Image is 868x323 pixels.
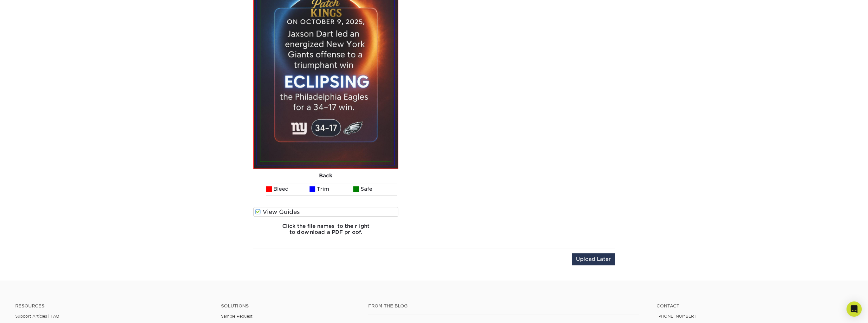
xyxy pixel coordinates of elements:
[368,303,639,309] h4: From the Blog
[253,169,399,183] div: Back
[656,314,696,319] a: [PHONE_NUMBER]
[221,303,359,309] h4: Solutions
[656,303,853,309] a: Contact
[221,314,252,319] a: Sample Request
[353,183,397,195] li: Safe
[310,183,353,195] li: Trim
[15,303,212,309] h4: Resources
[846,301,862,317] div: Open Intercom Messenger
[266,183,310,195] li: Bleed
[253,207,399,217] label: View Guides
[253,223,399,240] h6: Click the file names to the right to download a PDF proof.
[572,253,615,265] input: Upload Later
